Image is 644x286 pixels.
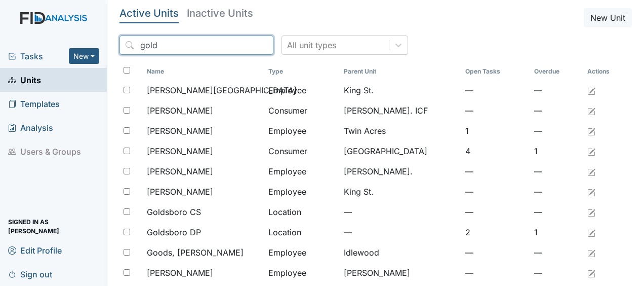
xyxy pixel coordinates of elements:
[8,50,69,62] a: Tasks
[587,226,595,238] a: Edit
[340,202,461,222] td: —
[147,267,213,279] span: [PERSON_NAME]
[583,63,632,80] th: Actions
[340,242,461,263] td: Idlewood
[264,141,340,161] td: Consumer
[264,100,340,121] td: Consumer
[461,161,530,182] td: —
[8,266,52,282] span: Sign out
[587,267,595,279] a: Edit
[461,182,530,202] td: —
[461,242,530,263] td: —
[340,141,461,161] td: [GEOGRAPHIC_DATA]
[147,206,201,218] span: Goldsboro CS
[119,8,179,18] h5: Active Units
[147,165,213,177] span: [PERSON_NAME]
[340,182,461,202] td: King St.
[264,161,340,182] td: Employee
[530,202,584,222] td: —
[530,80,584,100] td: —
[340,80,461,100] td: King St.
[147,125,213,137] span: [PERSON_NAME]
[143,63,264,80] th: Toggle SortBy
[287,39,336,51] div: All unit types
[461,121,530,141] td: 1
[147,104,213,117] span: [PERSON_NAME]
[584,8,632,27] button: New Unit
[340,100,461,121] td: [PERSON_NAME]. ICF
[461,141,530,161] td: 4
[264,80,340,100] td: Employee
[530,121,584,141] td: —
[264,263,340,283] td: Employee
[187,8,253,18] h5: Inactive Units
[147,186,213,198] span: [PERSON_NAME]
[340,63,461,80] th: Toggle SortBy
[264,63,340,80] th: Toggle SortBy
[340,161,461,182] td: [PERSON_NAME].
[147,226,201,238] span: Goldsboro DP
[530,63,584,80] th: Toggle SortBy
[530,161,584,182] td: —
[587,206,595,218] a: Edit
[587,165,595,177] a: Edit
[8,120,53,135] span: Analysis
[264,222,340,242] td: Location
[340,121,461,141] td: Twin Acres
[264,121,340,141] td: Employee
[530,222,584,242] td: 1
[461,222,530,242] td: 2
[147,145,213,157] span: [PERSON_NAME]
[530,141,584,161] td: 1
[461,80,530,100] td: —
[461,100,530,121] td: —
[147,246,244,259] span: Goods, [PERSON_NAME]
[530,263,584,283] td: —
[461,202,530,222] td: —
[587,84,595,96] a: Edit
[587,246,595,259] a: Edit
[119,35,273,55] input: Search...
[8,242,62,258] span: Edit Profile
[264,242,340,263] td: Employee
[264,182,340,202] td: Employee
[8,219,99,234] span: Signed in as [PERSON_NAME]
[530,100,584,121] td: —
[587,186,595,198] a: Edit
[8,96,60,112] span: Templates
[147,84,297,96] span: [PERSON_NAME][GEOGRAPHIC_DATA]
[340,263,461,283] td: [PERSON_NAME]
[530,242,584,263] td: —
[461,263,530,283] td: —
[587,104,595,117] a: Edit
[587,145,595,157] a: Edit
[8,72,41,88] span: Units
[69,48,99,64] button: New
[340,222,461,242] td: —
[461,63,530,80] th: Toggle SortBy
[530,182,584,202] td: —
[587,125,595,137] a: Edit
[264,202,340,222] td: Location
[124,67,130,74] input: Toggle All Rows Selected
